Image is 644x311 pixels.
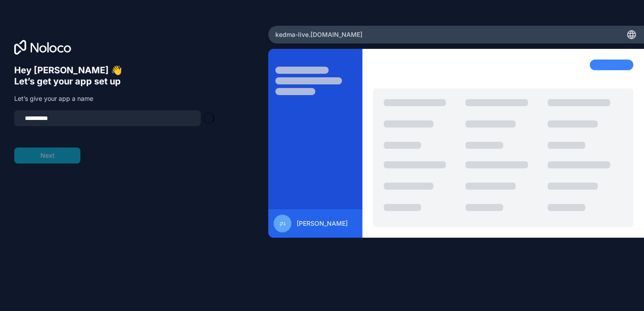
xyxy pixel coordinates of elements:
span: גק [279,220,285,227]
p: Let’s give your app a name [14,94,213,103]
h6: Let’s get your app set up [14,76,213,87]
h6: Hey [PERSON_NAME] 👋 [14,65,213,76]
span: [PERSON_NAME] [297,219,348,228]
span: kedma-live .[DOMAIN_NAME] [275,30,362,39]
